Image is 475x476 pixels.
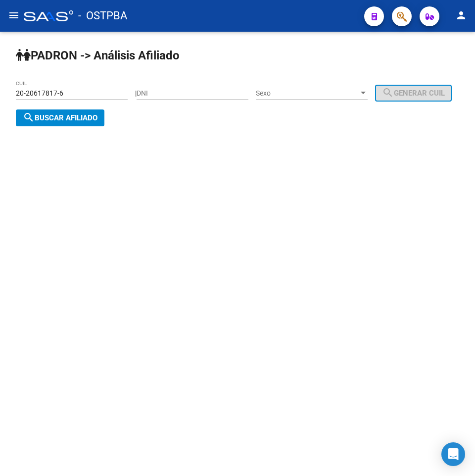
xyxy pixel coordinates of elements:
span: Buscar afiliado [23,113,97,122]
div: | [135,89,459,97]
span: Generar CUIL [382,89,445,98]
mat-icon: search [382,87,394,99]
mat-icon: menu [8,9,20,21]
mat-icon: search [23,111,35,123]
div: Open Intercom Messenger [441,442,465,466]
mat-icon: person [455,9,467,21]
span: Sexo [256,89,359,98]
span: - OSTPBA [78,5,127,27]
button: Buscar afiliado [16,109,104,126]
strong: PADRON -> Análisis Afiliado [16,49,180,62]
button: Generar CUIL [375,85,452,102]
